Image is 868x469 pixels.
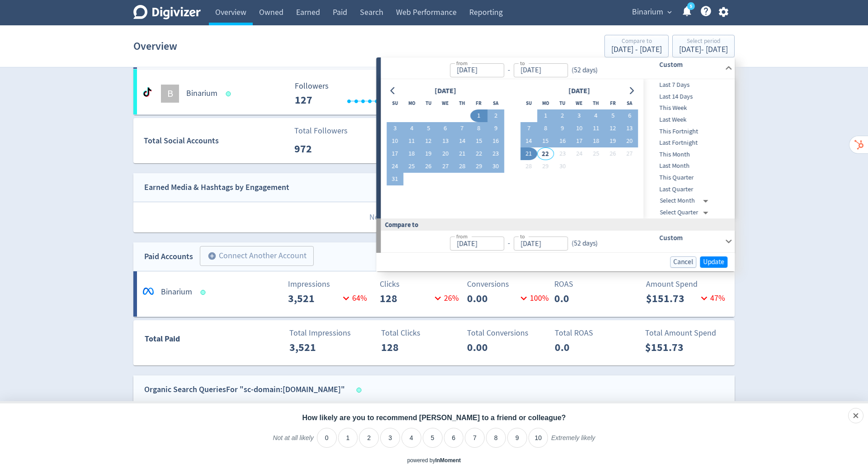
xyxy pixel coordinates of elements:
[471,160,487,173] button: 29
[646,290,698,307] p: $151.73
[289,327,371,339] p: Total Impressions
[144,134,288,147] div: Total Social Accounts
[588,122,604,135] button: 11
[403,147,420,160] button: 18
[644,126,733,137] div: This Fortnight
[554,122,571,135] button: 9
[487,109,504,122] button: 2
[133,32,177,61] h1: Overview
[380,428,400,448] li: 3
[659,59,721,70] h6: Custom
[471,109,487,122] button: 1
[520,232,525,240] label: to
[454,160,471,173] button: 28
[201,290,208,295] span: Data last synced: 22 Sep 2025, 6:01am (AEST)
[376,218,735,231] div: Compare to
[644,138,733,148] span: Last Fortnight
[644,150,733,160] span: This Month
[387,160,403,173] button: 24
[467,327,549,339] p: Total Conversions
[487,122,504,135] button: 9
[273,434,313,449] label: Not at all likely
[537,147,554,160] button: 22
[554,147,571,160] button: 23
[467,290,518,307] p: 0.00
[437,160,453,173] button: 27
[487,135,504,147] button: 16
[665,8,674,16] span: expand_more
[659,232,721,243] h6: Custom
[381,79,735,218] div: from-to(52 days)Custom
[588,147,604,160] button: 25
[679,38,728,46] div: Select period
[403,135,420,147] button: 11
[435,457,461,464] a: InMoment
[571,122,587,135] button: 10
[420,147,437,160] button: 19
[621,147,638,160] button: 27
[471,147,487,160] button: 22
[568,238,598,249] div: ( 52 days )
[133,69,735,114] a: BBinarium Followers --- Followers 127 3% Engagements 74 Engagements 74 394% Video Views 2,761 Vid...
[520,135,537,147] button: 14
[193,247,314,266] a: Connect Another Account
[518,292,549,304] p: 100 %
[520,122,537,135] button: 7
[401,428,421,448] li: 4
[208,251,217,261] span: add_circle
[621,122,638,135] button: 13
[644,172,733,184] div: This Quarter
[644,160,733,172] div: Last Month
[551,434,595,449] label: Extremely likely
[381,327,463,339] p: Total Clicks
[161,85,179,103] div: B
[644,149,733,161] div: This Month
[290,82,426,106] svg: Followers ---
[288,290,340,307] p: 3,521
[644,91,733,103] div: Last 14 Days
[437,97,453,109] th: Wednesday
[645,327,727,339] p: Total Amount Spend
[467,339,519,355] p: 0.00
[537,109,554,122] button: 1
[465,428,485,448] li: 7
[554,97,571,109] th: Tuesday
[571,109,587,122] button: 3
[200,246,314,266] button: Connect Another Account
[134,332,234,350] div: Total Paid
[437,147,453,160] button: 20
[644,80,733,90] span: Last 7 Days
[537,122,554,135] button: 8
[467,278,549,290] p: Conversions
[554,109,571,122] button: 2
[604,109,621,122] button: 5
[644,114,733,126] div: Last Week
[621,97,638,109] th: Saturday
[604,97,621,109] th: Friday
[420,97,437,109] th: Tuesday
[644,102,733,114] div: This Week
[568,65,601,76] div: ( 52 days )
[471,135,487,147] button: 15
[407,457,461,464] div: powered by inmoment
[144,250,193,263] div: Paid Accounts
[644,79,733,218] nav: presets
[144,181,289,194] div: Earned Media & Hashtags by Engagement
[571,135,587,147] button: 17
[645,339,697,355] p: $151.73
[454,147,471,160] button: 21
[381,339,433,355] p: 128
[687,2,695,10] a: 5
[504,238,514,249] div: -
[486,428,506,448] li: 8
[571,97,587,109] th: Wednesday
[359,428,379,448] li: 2
[387,85,400,97] button: Go to previous month
[454,135,471,147] button: 14
[294,141,346,157] p: 972
[454,97,471,109] th: Thursday
[644,184,733,195] div: Last Quarter
[632,5,663,19] span: Binarium
[294,125,348,137] p: Total Followers
[420,160,437,173] button: 26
